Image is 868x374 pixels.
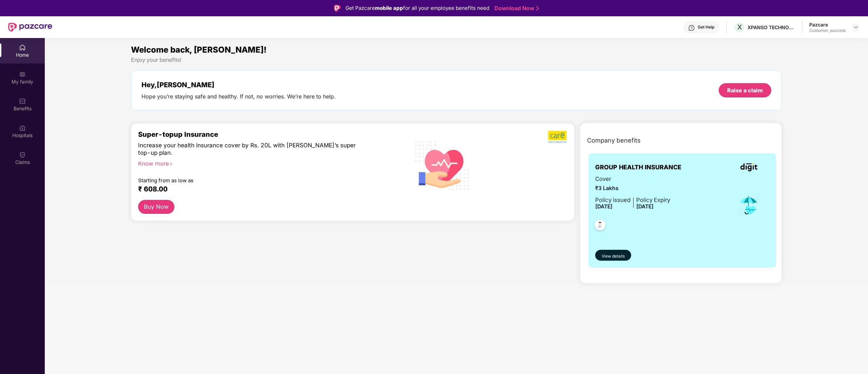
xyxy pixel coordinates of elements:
div: Policy Expiry [636,195,670,204]
span: X [737,23,742,31]
div: Know more [138,160,384,165]
div: Raise a claim [727,87,763,94]
button: Buy Now [138,200,174,214]
img: b5dec4f62d2307b9de63beb79f102df3.png [548,130,567,143]
span: GROUP HEALTH INSURANCE [595,163,681,172]
img: svg+xml;base64,PHN2ZyBpZD0iQ2xhaW0iIHhtbG5zPSJodHRwOi8vd3d3LnczLm9yZy8yMDAwL3N2ZyIgd2lkdGg9IjIwIi... [19,151,26,158]
div: Super-topup Insurance [138,130,389,138]
div: ₹ 608.00 [138,185,382,193]
img: svg+xml;base64,PHN2ZyBpZD0iSG9tZSIgeG1sbnM9Imh0dHA6Ly93d3cudzMub3JnLzIwMDAvc3ZnIiB3aWR0aD0iMjAiIG... [19,44,26,51]
span: Welcome back, [PERSON_NAME]! [131,45,267,55]
img: Logo [334,5,341,12]
img: Stroke [536,5,539,12]
div: Get Help [698,24,714,30]
span: View details [602,253,625,260]
span: right [169,162,173,166]
span: ₹3 Lakhs [595,184,670,193]
div: XPANSO TECHNOLOGIES PRIVATE LIMITED [748,24,795,31]
a: Download Now [494,5,537,12]
span: [DATE] [595,203,612,210]
div: Starting from as low as [138,177,360,182]
img: icon [738,194,760,217]
span: [DATE] [636,203,654,210]
div: Get Pazcare for all your employee benefits need [345,4,489,12]
img: svg+xml;base64,PHN2ZyB4bWxucz0iaHR0cDovL3d3dy53My5vcmcvMjAwMC9zdmciIHhtbG5zOnhsaW5rPSJodHRwOi8vd3... [410,132,475,198]
span: Cover [595,174,670,183]
button: View details [595,250,631,261]
img: New Pazcare Logo [8,23,52,32]
div: Customer_success [809,28,846,33]
img: svg+xml;base64,PHN2ZyBpZD0iQmVuZWZpdHMiIHhtbG5zPSJodHRwOi8vd3d3LnczLm9yZy8yMDAwL3N2ZyIgd2lkdGg9Ij... [19,98,26,105]
img: svg+xml;base64,PHN2ZyBpZD0iSGVscC0zMngzMiIgeG1sbnM9Imh0dHA6Ly93d3cudzMub3JnLzIwMDAvc3ZnIiB3aWR0aD... [688,24,695,31]
div: Hey, [PERSON_NAME] [141,81,336,89]
div: Hope you’re staying safe and healthy. If not, no worries. We’re here to help. [141,93,336,100]
div: Pazcare [809,21,846,28]
strong: mobile app [375,5,403,11]
img: svg+xml;base64,PHN2ZyBpZD0iSG9zcGl0YWxzIiB4bWxucz0iaHR0cDovL3d3dy53My5vcmcvMjAwMC9zdmciIHdpZHRoPS... [19,125,26,131]
img: insurerLogo [740,163,757,171]
div: Policy issued [595,195,630,204]
span: Company benefits [587,136,641,145]
div: Increase your health insurance cover by Rs. 20L with [PERSON_NAME]’s super top-up plan. [138,142,359,157]
div: Enjoy your benefits! [131,56,781,63]
img: svg+xml;base64,PHN2ZyB3aWR0aD0iMjAiIGhlaWdodD0iMjAiIHZpZXdCb3g9IjAgMCAyMCAyMCIgZmlsbD0ibm9uZSIgeG... [19,71,26,78]
img: svg+xml;base64,PHN2ZyBpZD0iRHJvcGRvd24tMzJ4MzIiIHhtbG5zPSJodHRwOi8vd3d3LnczLm9yZy8yMDAwL3N2ZyIgd2... [853,24,858,30]
img: svg+xml;base64,PHN2ZyB4bWxucz0iaHR0cDovL3d3dy53My5vcmcvMjAwMC9zdmciIHdpZHRoPSI0OC45NDMiIGhlaWdodD... [592,218,608,234]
